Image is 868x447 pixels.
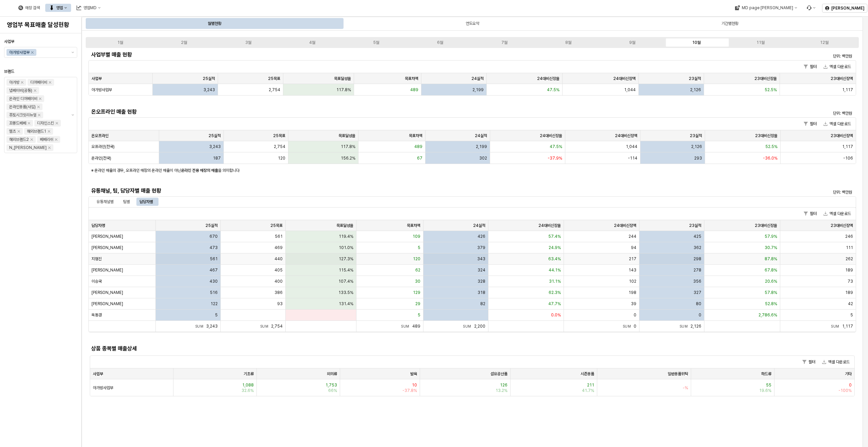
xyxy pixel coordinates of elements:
[373,40,379,45] div: 5월
[408,39,472,46] label: 6월
[758,312,777,318] span: 2,786.6%
[7,21,74,28] h4: 영업부 목표매출 달성현황
[55,138,57,141] div: Remove 베베리쉬
[210,245,218,250] span: 473
[339,256,353,262] span: 127.3%
[339,301,353,307] span: 131.4%
[689,76,701,81] span: 23실적
[691,144,702,149] span: 2,126
[476,144,487,149] span: 2,199
[845,371,852,377] span: 기타
[86,18,343,29] div: 월별현황
[69,77,77,153] button: 제안 사항 표시
[437,40,443,45] div: 6월
[565,40,571,45] div: 8월
[631,245,636,250] span: 94
[587,382,594,388] span: 211
[548,301,561,307] span: 47.7%
[139,198,153,206] div: 담당자별
[731,4,801,12] button: MD page [PERSON_NAME]
[91,279,102,284] span: 이승국
[548,234,561,239] span: 57.4%
[309,40,315,45] div: 4월
[4,39,14,44] span: 사업부
[549,290,561,295] span: 62.3%
[721,19,738,28] div: 기간별현황
[765,245,777,250] span: 30.7%
[40,136,53,143] div: 베베리쉬
[629,290,636,295] span: 198
[418,312,420,318] span: 5
[25,5,40,10] div: 매장 검색
[9,79,19,86] div: 아가방
[696,301,701,307] span: 80
[245,40,251,45] div: 3월
[91,234,123,239] span: [PERSON_NAME]
[410,87,418,93] span: 489
[195,324,206,328] span: Sum
[88,39,152,46] label: 1월
[91,223,105,228] span: 담당자명
[328,388,337,393] span: 66%
[548,155,562,161] span: -37.9%
[821,120,854,128] button: 엑셀 다운로드
[418,245,420,250] span: 5
[91,109,662,115] h5: 온오프라인 매출 현황
[336,223,353,228] span: 목표달성율
[334,76,351,81] span: 목표달성율
[277,301,283,307] span: 93
[765,290,777,295] span: 57.8%
[668,53,852,59] p: 단위: 백만원
[274,245,283,250] span: 469
[792,39,856,46] label: 12월
[31,51,34,54] div: Remove 아가방사업부
[821,210,854,218] button: 엑셀 다운로드
[48,130,50,133] div: Remove 해외브랜드1
[216,39,280,46] label: 3월
[241,388,254,393] span: 32.6%
[27,128,46,135] div: 해외브랜드1
[822,4,867,13] button: [PERSON_NAME]
[93,198,118,206] div: 유통채널별
[274,267,283,273] span: 405
[91,267,123,273] span: [PERSON_NAME]
[600,39,664,46] label: 9월
[472,39,536,46] label: 7월
[203,76,215,81] span: 25실적
[123,198,130,206] div: 팀별
[536,39,600,46] label: 8월
[478,290,485,295] span: 318
[55,122,58,125] div: Remove 디자인스킨
[831,133,853,138] span: 23대비신장액
[801,210,819,218] button: 필터
[549,267,561,273] span: 44.1%
[213,155,221,161] span: 187
[477,256,485,262] span: 343
[270,223,283,228] span: 25목표
[91,144,115,149] span: 오프라인(전국)
[97,198,114,206] div: 유통채널별
[208,133,221,138] span: 25실적
[624,87,636,93] span: 1,044
[501,40,507,45] div: 7월
[339,245,353,250] span: 101.0%
[626,144,637,149] span: 1,044
[472,87,484,93] span: 2,199
[843,155,853,161] span: -106
[49,81,51,84] div: Remove 디어베이비
[210,279,218,284] span: 430
[181,168,218,173] strong: 온라인 전용 매장의 매출
[210,256,218,262] span: 561
[765,267,777,273] span: 67.8%
[819,358,852,366] button: 엑셀 다운로드
[344,18,601,29] div: 연도요약
[45,4,71,12] div: 영업
[341,144,355,149] span: 117.8%
[260,324,271,328] span: Sum
[628,155,637,161] span: -114
[72,4,105,12] button: 영업MD
[415,267,420,273] span: 62
[765,144,778,149] span: 52.5%
[547,87,560,93] span: 47.5%
[754,76,777,81] span: 23대비신장율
